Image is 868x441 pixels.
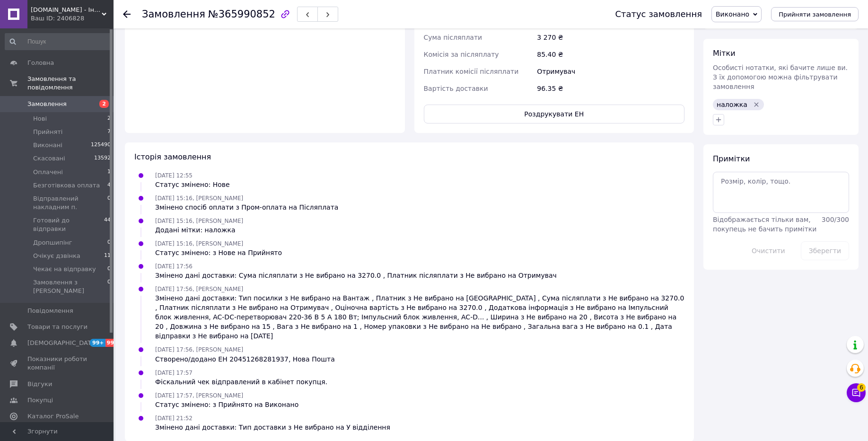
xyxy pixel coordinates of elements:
[155,240,243,247] span: [DATE] 15:16, [PERSON_NAME]
[107,128,111,136] span: 7
[27,75,114,92] span: Замовлення та повідомлення
[33,252,80,260] span: Очікує дзвінка
[107,278,111,295] span: 0
[107,238,111,247] span: 0
[753,101,760,108] svg: Видалити мітку
[208,9,275,20] span: №365990852
[424,68,519,75] span: Платник комісії післяплати
[155,377,327,387] div: Фіскальний чек відправлений в кабінет покупця.
[771,7,859,21] button: Прийняти замовлення
[99,100,109,108] span: 2
[155,271,557,280] div: Змінено дані доставки: Сума післяплати з Не вибрано на 3270.0 , Платник післяплати з Не вибрано н...
[155,400,298,409] div: Статус змінено: з Прийнято на Виконано
[94,154,111,163] span: 13592
[535,29,686,46] div: 3 270 ₴
[33,278,107,295] span: Замовлення з [PERSON_NAME]
[33,154,65,163] span: Скасовані
[107,168,111,176] span: 1
[33,194,107,212] span: Відправлений накладним п.
[33,181,100,190] span: Безготівкова оплата
[424,51,499,58] span: Комісія за післяплату
[27,323,88,331] span: Товари та послуги
[104,252,111,260] span: 11
[33,141,62,150] span: Виконані
[91,141,111,150] span: 125490
[847,383,866,402] button: Чат з покупцем6
[123,9,131,19] div: Повернутися назад
[33,168,63,176] span: Оплачені
[779,11,851,18] span: Прийняти замовлення
[33,238,72,247] span: Дропшипінг
[424,105,685,123] button: Роздрукувати ЕН
[90,339,105,347] span: 99+
[155,203,338,212] div: Змінено спосіб оплати з Пром-оплата на Післяплата
[155,293,684,341] div: Змінено дані доставки: Тип посилки з Не вибрано на Вантаж , Платник з Не вибрано на [GEOGRAPHIC_D...
[31,14,114,23] div: Ваш ID: 2406828
[107,194,111,212] span: 0
[27,396,53,405] span: Покупці
[155,370,193,376] span: [DATE] 17:57
[27,355,88,372] span: Показники роботи компанії
[424,34,482,41] span: Сума післяплати
[424,85,488,92] span: Вартість доставки
[155,354,335,364] div: Створено/додано ЕН 20451268281937, Нова Пошта
[615,9,702,19] div: Статус замовлення
[27,100,67,108] span: Замовлення
[155,392,243,399] span: [DATE] 17:57, [PERSON_NAME]
[155,172,193,179] span: [DATE] 12:55
[27,307,73,315] span: Повідомлення
[27,412,79,421] span: Каталог ProSale
[155,346,243,353] span: [DATE] 17:56, [PERSON_NAME]
[107,265,111,273] span: 0
[33,265,96,273] span: Чекає на відправку
[134,152,211,161] span: Історія замовлення
[107,115,111,123] span: 2
[713,49,736,58] span: Мітки
[155,423,390,432] div: Змінено дані доставки: Тип доставки з Не вибрано на У відділення
[104,216,111,233] span: 44
[155,263,193,270] span: [DATE] 17:56
[27,380,52,388] span: Відгуки
[105,339,121,347] span: 99+
[857,383,866,392] span: 6
[716,10,749,18] span: Виконано
[713,154,750,163] span: Примітки
[535,80,686,97] div: 96.35 ₴
[155,195,243,202] span: [DATE] 15:16, [PERSON_NAME]
[155,248,282,257] div: Статус змінено: з Нове на Прийнято
[33,128,62,136] span: Прийняті
[155,218,243,224] span: [DATE] 15:16, [PERSON_NAME]
[142,9,205,20] span: Замовлення
[107,181,111,190] span: 4
[535,63,686,80] div: Отримувач
[31,6,102,14] span: FreeBuy.in.ua - Інтернет-магазин
[33,216,104,233] span: Готовий до відправки
[822,216,849,223] span: 300 / 300
[27,339,97,347] span: [DEMOGRAPHIC_DATA]
[27,59,54,67] span: Головна
[713,216,816,233] span: Відображається тільки вам, покупець не бачить примітки
[33,115,47,123] span: Нові
[717,101,747,108] span: наложка
[155,225,243,235] div: Додані мітки: наложка
[155,180,230,189] div: Статус змінено: Нове
[535,46,686,63] div: 85.40 ₴
[155,286,243,292] span: [DATE] 17:56, [PERSON_NAME]
[155,415,193,422] span: [DATE] 21:52
[713,64,848,90] span: Особисті нотатки, які бачите лише ви. З їх допомогою можна фільтрувати замовлення
[5,33,112,50] input: Пошук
